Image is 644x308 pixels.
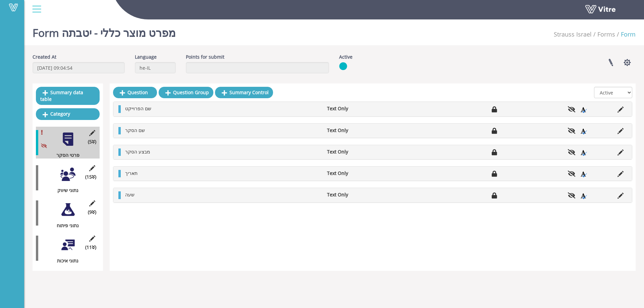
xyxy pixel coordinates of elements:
[215,87,273,98] a: Summary Control
[36,108,100,120] a: Category
[324,148,399,155] li: Text Only
[597,30,615,38] a: Forms
[88,138,96,145] span: (5 )
[324,127,399,134] li: Text Only
[36,152,95,159] div: פרטי הסקר
[135,54,157,60] label: Language
[125,148,150,155] span: מבצע הסקר
[125,191,135,198] span: שעה
[85,244,96,251] span: (11 )
[615,30,636,39] li: Form
[324,191,399,198] li: Text Only
[324,170,399,177] li: Text Only
[113,87,157,98] a: Question
[186,54,224,60] label: Points for submit
[36,257,95,264] div: נתוני איכות
[324,105,399,112] li: Text Only
[33,54,56,60] label: Created At
[159,87,213,98] a: Question Group
[85,174,96,180] span: (15 )
[33,17,176,45] h1: Form מפרט מוצר כללי - יטבתה
[125,127,145,133] span: שם הסקר
[339,62,347,70] img: yes
[125,170,138,176] span: תאריך
[339,54,353,60] label: Active
[36,187,95,194] div: נתוני שיווק
[88,209,96,215] span: (9 )
[554,30,592,38] span: 222
[36,87,100,105] a: Summary data table
[125,105,151,112] span: שם הפרוייקט
[36,222,95,229] div: נתוני פיתוח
